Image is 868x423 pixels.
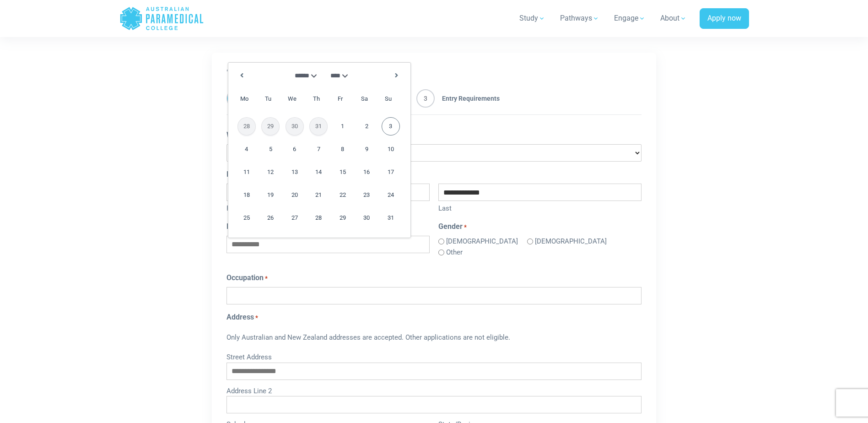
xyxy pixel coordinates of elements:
[309,117,328,136] span: 31
[390,69,404,82] a: Next
[357,163,376,181] a: 16
[334,117,352,136] a: 1
[226,384,642,396] label: Address Line 2
[438,221,642,232] legend: Gender
[307,90,325,108] span: Thursday
[226,89,245,108] span: 1
[286,140,304,158] a: 6
[259,90,277,108] span: Tuesday
[237,186,256,204] a: 18
[382,140,400,158] a: 10
[119,4,204,33] a: Australian Paramedical College
[286,117,304,136] span: 30
[514,5,551,31] a: Study
[283,90,302,108] span: Wednesday
[334,209,352,227] a: 29
[237,140,256,158] a: 4
[331,90,350,108] span: Friday
[235,90,253,108] span: Monday
[655,5,692,31] a: About
[261,186,280,204] a: 19
[261,140,280,158] a: 5
[309,163,328,181] a: 14
[609,5,651,31] a: Engage
[379,90,398,108] span: Sunday
[226,130,346,141] label: Which course are you applying for?
[435,89,500,108] span: Entry Requirements
[226,67,642,78] p: " " indicates required fields
[382,209,400,227] a: 31
[446,247,463,258] label: Other
[330,71,350,81] select: Select year
[357,117,376,136] a: 2
[261,163,280,181] a: 12
[357,186,376,204] a: 23
[309,209,328,227] a: 28
[226,201,430,214] label: First
[226,312,642,323] legend: Address
[334,140,352,158] a: 8
[555,5,605,31] a: Pathways
[261,209,280,227] a: 26
[309,140,328,158] a: 7
[438,201,642,214] label: Last
[382,117,400,136] a: 3
[446,236,518,247] label: [DEMOGRAPHIC_DATA]
[226,326,642,350] div: Only Australian and New Zealand addresses are accepted. Other applications are not eligible.
[237,163,256,181] a: 11
[382,163,400,181] a: 17
[286,209,304,227] a: 27
[286,163,304,181] a: 13
[226,221,272,232] label: Date of Birth
[286,186,304,204] a: 20
[357,140,376,158] a: 9
[261,117,280,136] span: 29
[334,163,352,181] a: 15
[237,117,256,136] span: 28
[226,350,642,363] label: Street Address
[416,89,435,108] span: 3
[237,209,256,227] a: 25
[700,8,749,29] a: Apply now
[235,69,249,82] a: Prev
[226,169,642,180] legend: Name
[382,186,400,204] a: 24
[535,236,607,247] label: [DEMOGRAPHIC_DATA]
[309,186,328,204] a: 21
[357,209,376,227] a: 30
[355,90,373,108] span: Saturday
[334,186,352,204] a: 22
[226,272,268,283] label: Occupation
[288,71,319,81] select: Select month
